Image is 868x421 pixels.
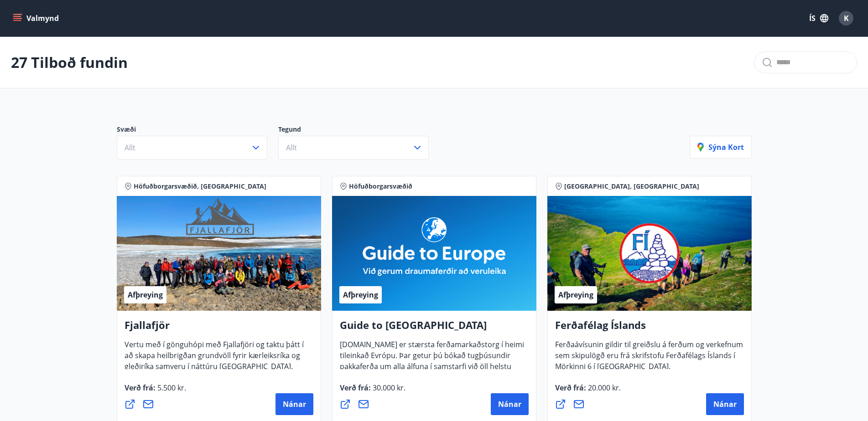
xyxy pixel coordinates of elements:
h4: Guide to [GEOGRAPHIC_DATA] [340,318,529,339]
h4: Ferðafélag Íslands [555,318,744,339]
span: Verð frá : [555,383,621,400]
span: Nánar [713,399,737,409]
button: Allt [117,136,267,159]
span: Allt [125,143,135,153]
button: ÍS [804,10,833,26]
span: K [844,13,849,23]
span: Höfuðborgarsvæðið [349,182,412,191]
span: Verð frá : [340,383,405,400]
span: Afþreying [558,290,593,300]
button: Sýna kort [690,136,752,159]
button: Nánar [275,393,313,415]
p: Sýna kort [697,142,744,152]
span: Allt [286,143,297,153]
span: 5.500 kr. [156,383,186,393]
button: Allt [278,136,429,159]
span: [DOMAIN_NAME] er stærsta ferðamarkaðstorg í heimi tileinkað Evrópu. Þar getur þú bókað tugþúsundi... [340,339,524,400]
p: 27 Tilboð fundin [11,52,128,72]
span: 20.000 kr. [586,383,621,393]
p: Svæði [117,125,278,136]
h4: Fjallafjör [125,318,313,339]
button: K [835,7,857,29]
span: Afþreying [343,290,378,300]
p: Tegund [278,125,440,136]
button: Nánar [491,393,529,415]
span: Verð frá : [125,383,186,400]
span: Höfuðborgarsvæðið, [GEOGRAPHIC_DATA] [134,182,266,191]
button: menu [11,10,62,26]
span: Nánar [498,399,521,409]
span: Nánar [283,399,306,409]
span: Vertu með í gönguhópi með Fjallafjöri og taktu þátt í að skapa heilbrigðan grundvöll fyrir kærlei... [125,339,304,379]
span: Afþreying [128,290,163,300]
span: Ferðaávísunin gildir til greiðslu á ferðum og verkefnum sem skipulögð eru frá skrifstofu Ferðafél... [555,339,743,379]
span: [GEOGRAPHIC_DATA], [GEOGRAPHIC_DATA] [564,182,699,191]
span: 30.000 kr. [371,383,405,393]
button: Nánar [706,393,744,415]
